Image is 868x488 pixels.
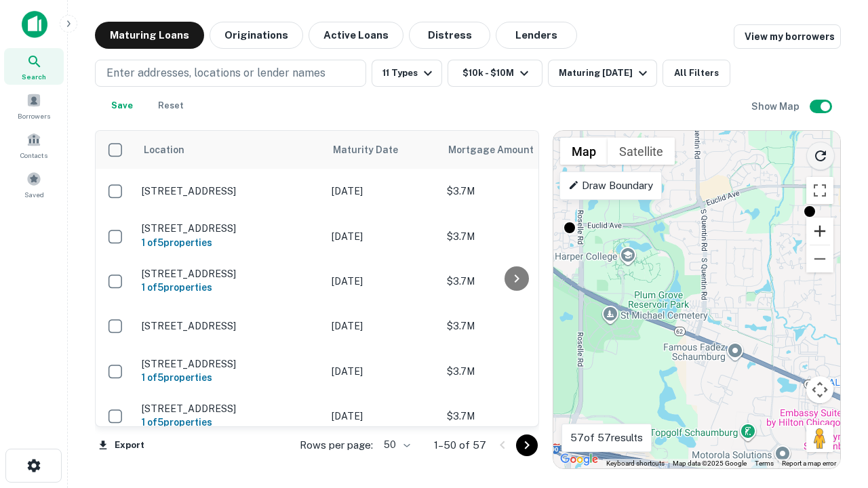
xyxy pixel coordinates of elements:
[333,142,416,158] span: Maturity Date
[557,451,601,468] img: Google
[142,370,318,385] h6: 1 of 5 properties
[434,437,486,453] p: 1–50 of 57
[143,142,184,158] span: Location
[210,22,303,49] button: Originations
[20,150,47,161] span: Contacts
[806,425,833,452] button: Drag Pegman onto the map to open Street View
[24,189,44,200] span: Saved
[149,92,193,119] button: Reset
[18,110,50,121] span: Borrowers
[325,131,440,169] th: Maturity Date
[496,22,577,49] button: Lenders
[559,65,651,81] div: Maturing [DATE]
[447,274,583,289] p: $3.7M
[673,460,747,467] span: Map data ©2025 Google
[95,22,204,49] button: Maturing Loans
[142,222,318,235] p: [STREET_ADDRESS]
[806,142,835,170] button: Reload search area
[142,268,318,280] p: [STREET_ADDRESS]
[135,131,325,169] th: Location
[142,403,318,415] p: [STREET_ADDRESS]
[755,460,774,467] a: Terms (opens in new tab)
[4,127,64,163] a: Contacts
[800,336,868,401] iframe: Chat Widget
[142,235,318,250] h6: 1 of 5 properties
[734,24,841,49] a: View my borrowers
[300,437,373,453] p: Rows per page:
[447,364,583,379] p: $3.7M
[568,178,653,194] p: Draw Boundary
[95,60,366,87] button: Enter addresses, locations or lender names
[332,184,433,199] p: [DATE]
[806,245,833,272] button: Zoom out
[372,60,442,87] button: 11 Types
[4,87,64,124] a: Borrowers
[447,229,583,244] p: $3.7M
[22,71,46,82] span: Search
[142,185,318,197] p: [STREET_ADDRESS]
[606,459,665,468] button: Keyboard shortcuts
[608,138,675,165] button: Show satellite imagery
[663,60,730,87] button: All Filters
[447,184,583,199] p: $3.7M
[378,435,412,455] div: 50
[751,99,802,114] h6: Show Map
[806,218,833,245] button: Zoom in
[4,166,64,203] a: Saved
[516,434,538,456] button: Go to next page
[332,409,433,424] p: [DATE]
[309,22,403,49] button: Active Loans
[448,60,542,87] button: $10k - $10M
[560,138,608,165] button: Show street map
[22,11,47,38] img: capitalize-icon.png
[332,229,433,244] p: [DATE]
[409,22,490,49] button: Distress
[553,131,840,468] div: 0 0
[570,430,643,446] p: 57 of 57 results
[332,319,433,333] p: [DATE]
[557,451,601,468] a: Open this area in Google Maps (opens a new window)
[448,142,551,158] span: Mortgage Amount
[100,92,144,119] button: Save your search to get updates of matches that match your search criteria.
[782,460,836,467] a: Report a map error
[548,60,657,87] button: Maturing [DATE]
[4,48,64,85] a: Search
[332,274,433,289] p: [DATE]
[806,177,833,204] button: Toggle fullscreen view
[142,280,318,295] h6: 1 of 5 properties
[447,409,583,424] p: $3.7M
[332,364,433,379] p: [DATE]
[106,65,325,81] p: Enter addresses, locations or lender names
[440,131,589,169] th: Mortgage Amount
[142,320,318,332] p: [STREET_ADDRESS]
[447,319,583,333] p: $3.7M
[95,435,148,455] button: Export
[142,358,318,370] p: [STREET_ADDRESS]
[142,415,318,430] h6: 1 of 5 properties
